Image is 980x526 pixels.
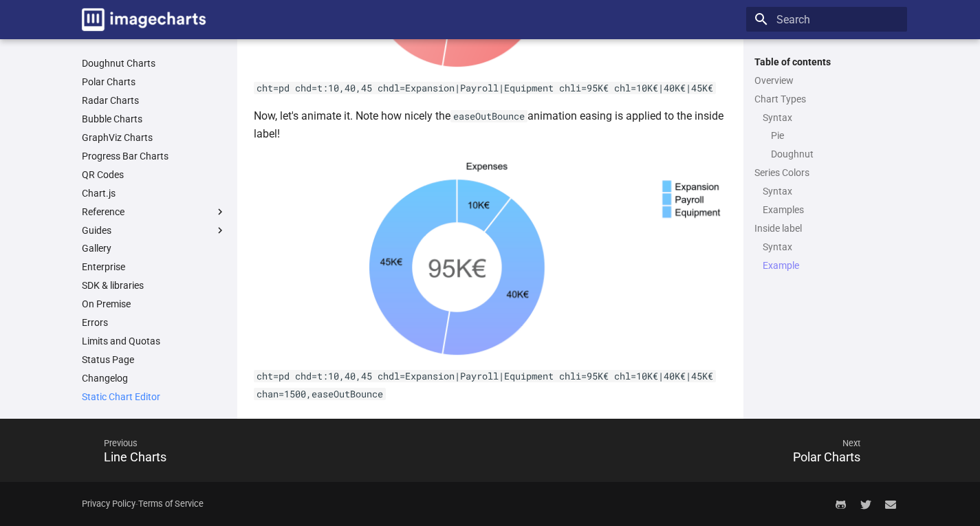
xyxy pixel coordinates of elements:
[754,93,899,105] a: Chart Types
[450,110,527,122] code: easeOutBounce
[82,8,206,31] img: logo
[76,3,211,36] a: Image-Charts documentation
[254,82,716,94] code: cht=pd chd=t:10,40,45 chdl=Expansion|Payroll|Equipment chli=95K€ chl=10K€|40K€|45K€
[82,168,226,181] a: QR Codes
[74,421,490,479] a: PreviousLine Charts
[138,498,204,509] a: Terms of Service
[754,74,899,87] a: Overview
[746,56,907,272] nav: Table of contents
[82,57,226,69] a: Doughnut Charts
[763,185,899,197] a: Syntax
[82,242,226,254] a: Gallery
[82,298,226,310] a: On Premise
[754,185,899,216] nav: Series Colors
[82,261,226,273] a: Enterprise
[82,113,226,125] a: Bubble Charts
[763,259,899,272] a: Example
[82,206,226,218] label: Reference
[82,224,226,237] label: Guides
[490,427,874,460] span: Next
[746,7,907,32] input: Search
[490,421,907,479] a: NextPolar Charts
[82,131,226,144] a: GraphViz Charts
[754,111,899,161] nav: Chart Types
[82,279,226,292] a: SDK & libraries
[746,56,907,68] label: Table of contents
[82,316,226,329] a: Errors
[254,153,727,356] img: chart
[763,204,899,216] a: Examples
[754,222,899,234] a: Inside label
[82,372,226,384] a: Changelog
[104,450,166,464] span: Line Charts
[771,148,899,160] a: Doughnut
[82,150,226,162] a: Progress Bar Charts
[763,129,899,160] nav: Syntax
[82,76,226,88] a: Polar Charts
[82,94,226,107] a: Radar Charts
[82,187,226,199] a: Chart.js
[82,353,226,366] a: Status Page
[793,450,860,464] span: Polar Charts
[82,391,226,403] a: Static Chart Editor
[82,498,135,509] a: Privacy Policy
[82,492,204,516] div: -
[754,241,899,272] nav: Inside label
[82,335,226,347] a: Limits and Quotas
[90,427,474,460] span: Previous
[771,129,899,142] a: Pie
[754,166,899,179] a: Series Colors
[254,107,727,142] p: Now, let's animate it. Note how nicely the animation easing is applied to the inside label!
[763,111,899,124] a: Syntax
[763,241,899,253] a: Syntax
[254,370,716,400] code: cht=pd chd=t:10,40,45 chdl=Expansion|Payroll|Equipment chli=95K€ chl=10K€|40K€|45K€ chan=1500,eas...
